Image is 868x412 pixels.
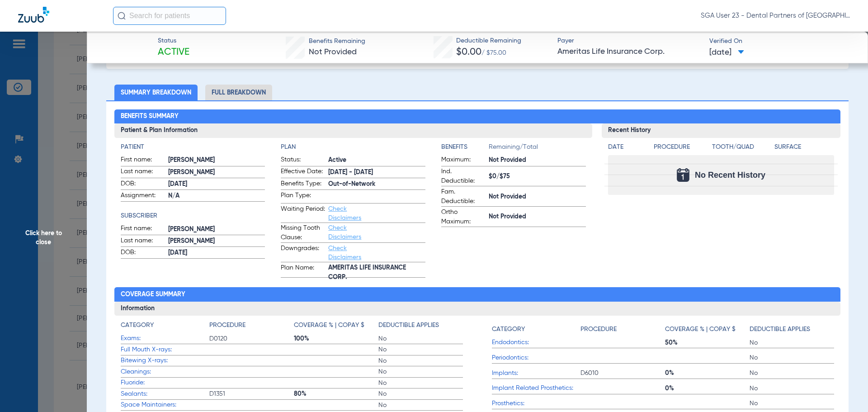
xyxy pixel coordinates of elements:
img: Calendar [677,168,689,182]
h2: Benefits Summary [114,109,841,124]
span: Implant Related Prosthetics: [492,384,580,393]
span: No [378,334,463,343]
app-breakdown-title: Surface [774,142,834,155]
span: D6010 [580,369,665,378]
span: D1351 [209,389,294,398]
span: Not Provided [489,212,586,222]
span: Benefits Type: [281,179,325,190]
app-breakdown-title: Tooth/Quad [712,142,772,155]
h4: Benefits [441,142,489,152]
span: First name: [121,155,165,166]
h4: Procedure [580,325,617,334]
span: Plan Type: [281,191,325,203]
app-breakdown-title: Deductible Applies [378,321,463,333]
h3: Patient & Plan Information [114,123,592,138]
span: Status: [281,155,325,166]
span: Out-of-Network [328,180,425,189]
app-breakdown-title: Date [608,142,646,155]
span: Not Provided [489,192,586,202]
span: No [378,379,463,388]
span: AMERITAS LIFE INSURANCE CORP. [328,268,425,277]
span: Benefits Remaining [309,37,365,46]
span: No [378,389,463,398]
span: Effective Date: [281,167,325,178]
app-breakdown-title: Benefits [441,142,489,155]
h3: Information [114,302,841,316]
span: 80% [294,389,378,398]
app-breakdown-title: Coverage % | Copay $ [665,321,750,337]
span: First name: [121,224,165,235]
span: No [378,401,463,410]
span: Active [158,46,189,59]
h4: Plan [281,142,425,152]
span: Fluoride: [121,378,209,388]
app-breakdown-title: Procedure [654,142,709,155]
span: [PERSON_NAME] [168,168,265,177]
span: Implants: [492,369,580,378]
span: [DATE] - [DATE] [328,168,425,177]
span: Downgrades: [281,244,325,262]
span: No Recent History [695,170,765,180]
span: Last name: [121,167,165,178]
h4: Tooth/Quad [712,142,772,152]
h4: Surface [774,142,834,152]
span: [DATE] [168,248,265,258]
h4: Coverage % | Copay $ [665,325,736,334]
h4: Date [608,142,646,152]
span: Cleanings: [121,367,209,377]
h4: Procedure [654,142,709,152]
span: SGA User 23 - Dental Partners of [GEOGRAPHIC_DATA]-JESUP [701,11,850,20]
span: Periodontics: [492,353,580,363]
span: Status [158,36,189,46]
span: 100% [294,334,378,343]
span: Last name: [121,236,165,247]
span: [PERSON_NAME] [168,225,265,234]
span: Deductible Remaining [456,36,521,46]
span: Remaining/Total [489,142,586,155]
a: Check Disclaimers [328,225,361,240]
h2: Coverage Summary [114,287,841,302]
span: Exams: [121,334,209,343]
span: DOB: [121,179,165,190]
span: Endodontics: [492,338,580,347]
span: Sealants: [121,389,209,399]
app-breakdown-title: Procedure [580,321,665,337]
span: 0% [665,369,750,378]
h4: Procedure [209,321,245,330]
span: No [750,369,834,378]
h4: Deductible Applies [750,325,810,334]
span: N/A [168,191,265,201]
span: Prosthetics: [492,399,580,408]
span: Bitewing X-rays: [121,356,209,365]
span: No [750,353,834,362]
h4: Category [492,325,525,334]
span: Ameritas Life Insurance Corp. [557,46,702,57]
h4: Subscriber [121,211,265,221]
span: No [750,399,834,408]
h4: Coverage % | Copay $ [294,321,364,330]
span: No [750,338,834,347]
h3: Recent History [602,123,841,138]
span: Ortho Maximum: [441,208,486,227]
span: Payer [557,36,702,46]
app-breakdown-title: Procedure [209,321,294,333]
app-breakdown-title: Coverage % | Copay $ [294,321,378,333]
span: [DATE] [709,47,744,58]
span: $0.00 [456,47,481,57]
span: Not Provided [489,156,586,165]
span: Full Mouth X-rays: [121,345,209,355]
span: $0/$75 [489,172,586,181]
span: / $75.00 [481,50,506,56]
span: [DATE] [168,180,265,189]
span: No [378,356,463,365]
app-breakdown-title: Category [121,321,209,333]
input: Search for patients [113,7,226,25]
a: Check Disclaimers [328,245,361,260]
h4: Patient [121,142,265,152]
span: Fam. Deductible: [441,187,486,206]
iframe: Chat Widget [823,369,868,412]
span: Ind. Deductible: [441,167,486,186]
